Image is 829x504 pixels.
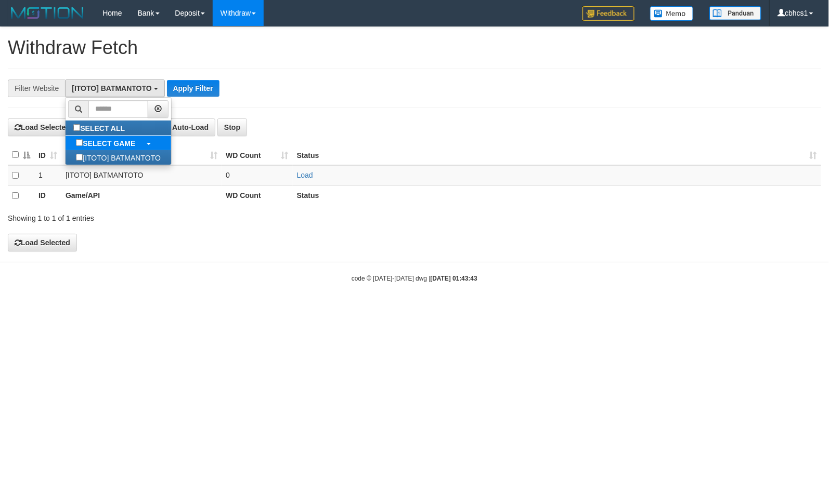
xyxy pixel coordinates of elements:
[297,171,313,179] a: Load
[431,275,477,282] strong: [DATE] 01:43:43
[34,185,61,206] th: ID
[352,275,477,282] small: code © [DATE]-[DATE] dwg |
[144,118,216,136] button: Run Auto-Load
[66,121,135,135] label: SELECT ALL
[709,6,761,20] img: panduan.png
[66,136,171,150] a: SELECT GAME
[222,145,293,165] th: WD Count: activate to sort column ascending
[76,154,83,161] input: [ITOTO] BATMANTOTO
[293,185,821,206] th: Status
[72,84,151,92] span: [ITOTO] BATMANTOTO
[73,124,80,131] input: SELECT ALL
[582,6,634,21] img: Feedback.jpg
[8,234,77,251] button: Load Selected
[226,171,230,179] span: 0
[8,209,338,223] div: Showing 1 to 1 of 1 entries
[34,145,61,165] th: ID: activate to sort column ascending
[66,150,171,165] label: [ITOTO] BATMANTOTO
[8,79,65,97] div: Filter Website
[222,185,293,206] th: WD Count
[34,165,61,186] td: 1
[293,145,821,165] th: Status: activate to sort column ascending
[61,165,222,186] td: [ITOTO] BATMANTOTO
[217,118,247,136] button: Stop
[61,185,222,206] th: Game/API
[83,139,135,148] b: SELECT GAME
[167,80,219,97] button: Apply Filter
[65,79,164,97] button: [ITOTO] BATMANTOTO
[61,145,222,165] th: Game/API: activate to sort column ascending
[650,6,694,21] img: Button%20Memo.svg
[8,118,77,136] button: Load Selected
[76,139,83,146] input: SELECT GAME
[8,5,87,21] img: MOTION_logo.png
[8,37,821,58] h1: Withdraw Fetch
